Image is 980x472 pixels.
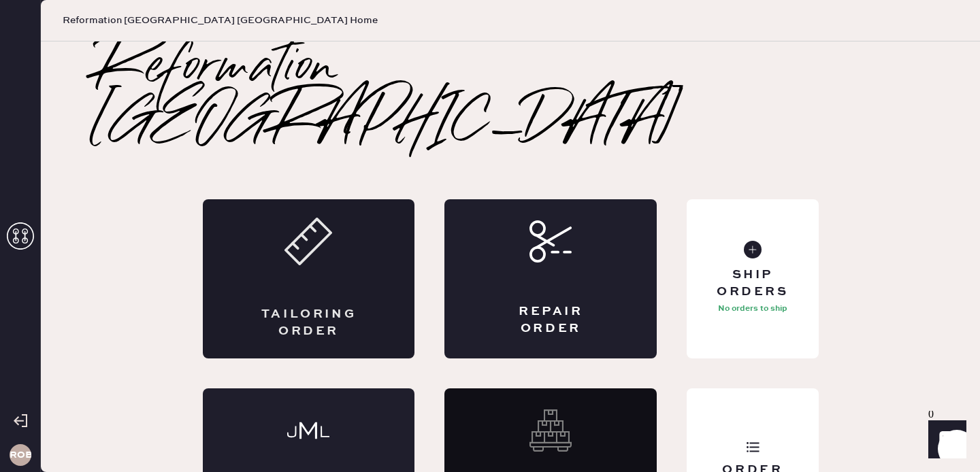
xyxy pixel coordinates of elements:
[10,450,31,460] h3: ROBCA
[95,41,926,150] h2: Reformation [GEOGRAPHIC_DATA]
[257,306,361,340] div: Tailoring Order
[915,411,974,469] iframe: Front Chat
[499,303,602,337] div: Repair Order
[698,267,807,301] div: Ship Orders
[718,301,787,317] p: No orders to ship
[63,14,378,27] span: Reformation [GEOGRAPHIC_DATA] [GEOGRAPHIC_DATA] Home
